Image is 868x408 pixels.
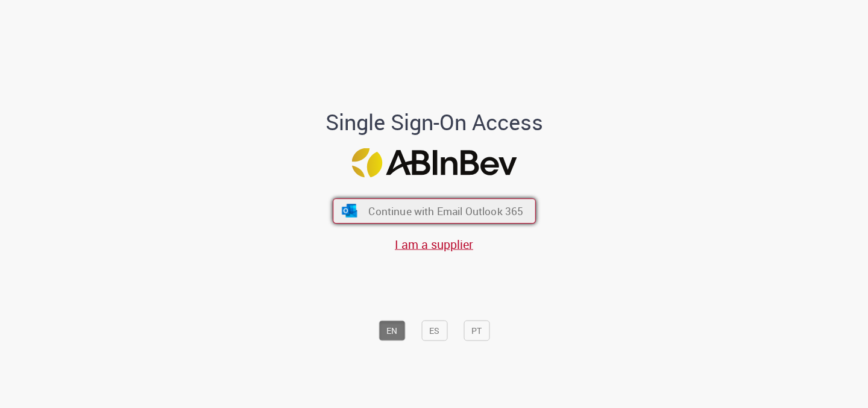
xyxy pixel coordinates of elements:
[351,148,517,178] img: Logo ABInBev
[421,321,447,341] button: ES
[379,321,405,341] button: EN
[333,198,536,224] button: ícone Azure/Microsoft 360 Continue with Email Outlook 365
[341,204,358,217] img: ícone Azure/Microsoft 360
[395,236,473,252] a: I am a supplier
[464,321,489,341] button: PT
[267,110,602,134] h1: Single Sign-On Access
[368,204,523,218] span: Continue with Email Outlook 365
